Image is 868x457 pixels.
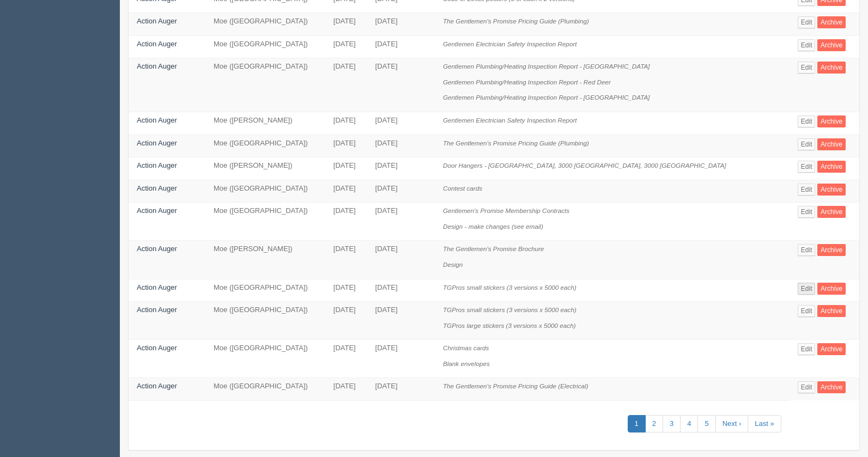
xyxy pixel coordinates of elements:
[798,381,816,393] a: Edit
[205,378,325,401] td: Moe ([GEOGRAPHIC_DATA])
[325,340,367,378] td: [DATE]
[205,302,325,340] td: Moe ([GEOGRAPHIC_DATA])
[205,279,325,302] td: Moe ([GEOGRAPHIC_DATA])
[205,241,325,279] td: Moe ([PERSON_NAME])
[325,241,367,279] td: [DATE]
[137,116,177,124] a: Action Auger
[137,382,177,390] a: Action Auger
[367,340,435,378] td: [DATE]
[817,138,846,150] a: Archive
[367,13,435,36] td: [DATE]
[367,135,435,157] td: [DATE]
[443,223,543,230] i: Design - make changes (see email)
[137,344,177,352] a: Action Auger
[748,415,781,433] a: Last »
[205,203,325,241] td: Moe ([GEOGRAPHIC_DATA])
[137,139,177,147] a: Action Auger
[663,415,681,433] a: 3
[798,62,816,74] a: Edit
[205,58,325,112] td: Moe ([GEOGRAPHIC_DATA])
[367,112,435,135] td: [DATE]
[817,39,846,51] a: Archive
[817,161,846,173] a: Archive
[645,415,663,433] a: 2
[443,306,576,313] i: TGPros small stickers (3 versions x 5000 each)
[367,157,435,180] td: [DATE]
[817,343,846,355] a: Archive
[798,115,816,127] a: Edit
[137,283,177,291] a: Action Auger
[443,139,589,147] i: The Gentlemen's Promise Pricing Guide (Plumbing)
[798,138,816,150] a: Edit
[443,162,726,169] i: Door Hangers - [GEOGRAPHIC_DATA], 3000 [GEOGRAPHIC_DATA], 3000 [GEOGRAPHIC_DATA]
[798,206,816,218] a: Edit
[798,283,816,295] a: Edit
[443,63,650,70] i: Gentlemen Plumbing/Heating Inspection Report - [GEOGRAPHIC_DATA]
[628,415,646,433] a: 1
[137,40,177,48] a: Action Auger
[798,305,816,317] a: Edit
[367,279,435,302] td: [DATE]
[817,206,846,218] a: Archive
[325,135,367,157] td: [DATE]
[325,378,367,401] td: [DATE]
[137,161,177,169] a: Action Auger
[325,13,367,36] td: [DATE]
[367,203,435,241] td: [DATE]
[443,382,588,389] i: The Gentlemen's Promise Pricing Guide (Electrical)
[205,112,325,135] td: Moe ([PERSON_NAME])
[443,360,490,367] i: Blank envelopes
[367,241,435,279] td: [DATE]
[137,206,177,215] a: Action Auger
[205,135,325,157] td: Moe ([GEOGRAPHIC_DATA])
[798,244,816,256] a: Edit
[715,415,749,433] a: Next ›
[137,17,177,25] a: Action Auger
[367,58,435,112] td: [DATE]
[697,415,715,433] a: 5
[443,94,650,101] i: Gentlemen Plumbing/Heating Inspection Report - [GEOGRAPHIC_DATA]
[325,35,367,58] td: [DATE]
[137,62,177,70] a: Action Auger
[817,381,846,393] a: Archive
[443,284,576,291] i: TGPros small stickers (3 versions x 5000 each)
[443,78,611,86] i: Gentlemen Plumbing/Heating Inspection Report - Red Deer
[798,39,816,51] a: Edit
[367,35,435,58] td: [DATE]
[205,157,325,180] td: Moe ([PERSON_NAME])
[325,58,367,112] td: [DATE]
[817,16,846,28] a: Archive
[367,302,435,340] td: [DATE]
[325,180,367,203] td: [DATE]
[817,184,846,196] a: Archive
[205,35,325,58] td: Moe ([GEOGRAPHIC_DATA])
[817,283,846,295] a: Archive
[137,306,177,314] a: Action Auger
[443,322,576,329] i: TGPros large stickers (3 versions x 5000 each)
[443,207,569,214] i: Gentlemen's Promise Membership Contracts
[367,180,435,203] td: [DATE]
[798,161,816,173] a: Edit
[205,180,325,203] td: Moe ([GEOGRAPHIC_DATA])
[798,16,816,28] a: Edit
[205,13,325,36] td: Moe ([GEOGRAPHIC_DATA])
[325,112,367,135] td: [DATE]
[443,17,589,25] i: The Gentlemen's Promise Pricing Guide (Plumbing)
[817,305,846,317] a: Archive
[443,245,544,252] i: The Gentlemen's Promise Brochure
[137,245,177,253] a: Action Auger
[817,62,846,74] a: Archive
[443,185,482,192] i: Contest cards
[443,344,489,351] i: Christmas cards
[325,157,367,180] td: [DATE]
[798,343,816,355] a: Edit
[443,40,577,47] i: Gentlemen Electrician Safety Inspection Report
[817,244,846,256] a: Archive
[137,184,177,192] a: Action Auger
[817,115,846,127] a: Archive
[205,340,325,378] td: Moe ([GEOGRAPHIC_DATA])
[443,117,577,124] i: Gentlemen Electrician Safety Inspection Report
[325,203,367,241] td: [DATE]
[325,279,367,302] td: [DATE]
[443,261,463,268] i: Design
